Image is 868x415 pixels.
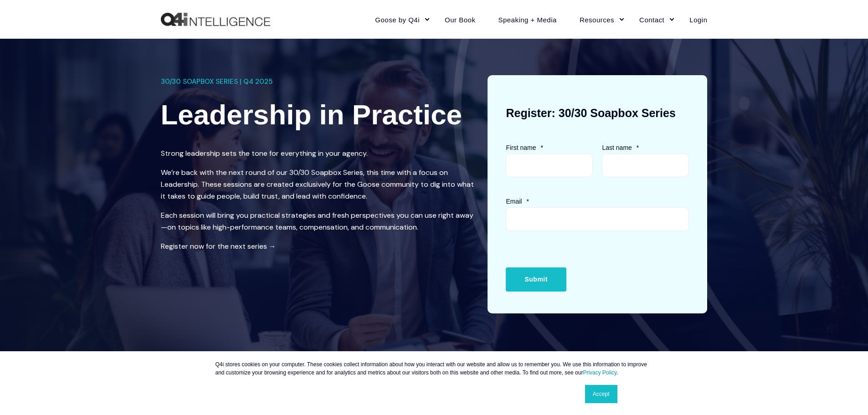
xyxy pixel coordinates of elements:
[585,385,617,403] a: Accept
[161,167,474,202] p: We’re back with the next round of our 30/30 Soapbox Series, this time with a focus on Leadership....
[506,144,536,151] span: First name
[161,13,270,26] a: Back to Home
[602,144,632,151] span: Last name
[506,198,522,205] span: Email
[161,75,272,88] span: 30/30 SOAPBOX SERIES | Q4 2025
[161,241,474,252] p: Register now for the next series →
[583,369,616,376] a: Privacy Policy
[216,360,653,377] p: Q4i stores cookies on your computer. These cookies collect information about how you interact wit...
[161,148,474,159] p: Strong leadership sets the tone for everything in your agency.
[161,210,474,233] p: Each session will bring you practical strategies and fresh perspectives you can use right away—on...
[506,93,689,133] h3: Register: 30/30 Soapbox Series
[161,13,270,26] img: Q4intelligence, LLC logo
[161,95,466,134] h1: Leadership in Practice
[506,267,566,291] input: Submit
